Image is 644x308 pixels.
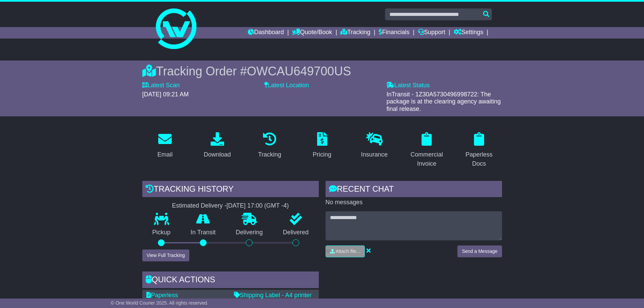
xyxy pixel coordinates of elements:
a: Paperless Docs [456,130,502,171]
label: Latest Status [386,82,430,89]
a: Tracking [254,130,285,162]
div: Tracking Order # [142,64,502,78]
p: Delivered [273,229,319,236]
a: Email [153,130,177,162]
button: Send a Message [457,245,502,257]
a: Settings [454,27,483,39]
div: RECENT CHAT [326,181,502,199]
a: Commercial Invoice [404,130,450,171]
div: Tracking history [142,181,319,199]
div: Quick Actions [142,271,319,290]
a: Support [418,27,445,39]
a: Pricing [308,130,336,162]
label: Latest Location [264,82,309,89]
p: No messages [326,199,502,206]
div: Tracking [258,150,281,159]
p: Delivering [226,229,273,236]
div: [DATE] 17:00 (GMT -4) [226,202,289,210]
p: In Transit [181,229,226,236]
a: Dashboard [248,27,284,39]
span: [DATE] 09:21 AM [142,91,189,98]
div: Email [157,150,172,159]
a: Financials [379,27,409,39]
div: Commercial Invoice [408,150,445,168]
div: Download [204,150,231,159]
span: InTransit - 1Z30A5730496998722: The package is at the clearing agency awaiting final release. [386,91,501,112]
a: Shipping Label - A4 printer [234,292,312,299]
span: © One World Courier 2025. All rights reserved. [111,300,209,306]
div: Paperless Docs [461,150,498,168]
label: Latest Scan [142,82,180,89]
a: Quote/Book [292,27,332,39]
div: Pricing [313,150,331,159]
span: OWCAU649700US [247,64,351,78]
p: Pickup [142,229,181,236]
a: Insurance [357,130,392,162]
a: Tracking [340,27,370,39]
div: Insurance [361,150,388,159]
button: View Full Tracking [142,250,189,261]
a: Paperless [146,292,178,299]
a: Download [199,130,235,162]
div: Estimated Delivery - [142,202,319,210]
